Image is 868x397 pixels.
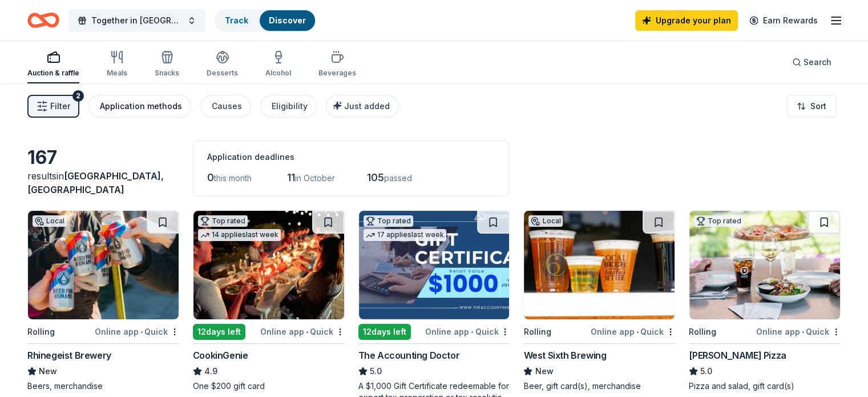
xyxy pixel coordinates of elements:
a: Image for Dewey's PizzaTop ratedRollingOnline app•Quick[PERSON_NAME] Pizza5.0Pizza and salad, gif... [689,210,841,392]
div: Online app Quick [95,324,179,339]
div: 17 applies last week [364,229,446,241]
button: Causes [200,95,251,118]
span: 4.9 [204,364,217,378]
a: Track [225,15,248,25]
img: Image for Dewey's Pizza [689,211,840,319]
div: Beverages [318,69,356,78]
span: Just added [344,101,390,111]
div: Eligibility [272,99,308,113]
span: • [471,327,473,336]
img: Image for The Accounting Doctor [359,211,510,319]
span: New [39,364,57,378]
button: Alcohol [265,46,291,83]
div: 12 days left [358,324,411,340]
div: Causes [212,99,242,113]
div: results [27,169,179,197]
div: Local [33,215,67,227]
span: 105 [367,171,384,183]
span: Together in [GEOGRAPHIC_DATA] [91,14,183,27]
button: Sort [787,95,836,118]
span: in [27,170,164,195]
div: Rolling [689,325,716,339]
button: Together in [GEOGRAPHIC_DATA] [68,9,205,32]
div: 14 applies last week [198,229,281,241]
span: 5.0 [370,364,382,378]
div: Rhinegeist Brewery [27,348,111,362]
span: 0 [207,171,214,183]
div: Auction & raffle [27,69,79,78]
span: passed [384,173,412,183]
span: [GEOGRAPHIC_DATA], [GEOGRAPHIC_DATA] [27,170,164,195]
div: Top rated [694,215,744,227]
div: Online app Quick [591,324,675,339]
button: Beverages [318,46,356,83]
a: Image for Rhinegeist BreweryLocalRollingOnline app•QuickRhinegeist BreweryNewBeers, merchandise [27,210,179,392]
div: Rolling [523,325,551,339]
div: Local [528,215,563,227]
a: Home [27,7,59,34]
span: in October [295,173,335,183]
img: Image for West Sixth Brewing [524,211,675,319]
div: 2 [72,90,84,102]
div: Online app Quick [756,324,841,339]
div: 167 [27,146,179,169]
a: Discover [269,15,306,25]
span: • [140,327,143,336]
div: Online app Quick [425,324,510,339]
span: 11 [287,171,295,183]
a: Earn Rewards [742,10,825,31]
span: • [636,327,639,336]
div: The Accounting Doctor [358,348,460,362]
div: Beers, merchandise [27,380,179,392]
div: Desserts [207,69,238,78]
div: 12 days left [193,324,245,340]
button: Meals [107,46,127,83]
a: Image for West Sixth BrewingLocalRollingOnline app•QuickWest Sixth BrewingNewBeer, gift card(s), ... [523,210,675,392]
div: [PERSON_NAME] Pizza [689,348,786,362]
a: Image for CookinGenieTop rated14 applieslast week12days leftOnline app•QuickCookinGenie4.9One $20... [193,210,345,392]
div: One $200 gift card [193,380,345,392]
button: Filter2 [27,95,79,118]
div: Rolling [27,325,55,339]
div: West Sixth Brewing [523,348,606,362]
span: Search [804,55,831,69]
div: Alcohol [265,69,291,78]
div: Top rated [198,215,248,227]
img: Image for Rhinegeist Brewery [28,211,179,319]
span: Sort [810,99,826,113]
button: Desserts [207,46,238,83]
span: • [306,327,308,336]
div: Pizza and salad, gift card(s) [689,380,841,392]
span: Filter [50,99,70,113]
span: New [535,364,553,378]
div: Online app Quick [260,324,345,339]
button: Eligibility [260,95,317,118]
button: Search [783,51,841,74]
button: Auction & raffle [27,46,79,83]
button: Application methods [88,95,191,118]
a: Upgrade your plan [635,10,738,31]
div: CookinGenie [193,348,248,362]
button: Just added [326,95,399,118]
span: • [802,327,804,336]
button: Snacks [155,46,179,83]
div: Application methods [100,99,182,113]
div: Beer, gift card(s), merchandise [523,380,675,392]
span: 5.0 [700,364,712,378]
div: Snacks [155,69,179,78]
span: this month [214,173,252,183]
div: Application deadlines [207,150,495,164]
div: Top rated [364,215,413,227]
img: Image for CookinGenie [193,211,344,319]
div: Meals [107,69,127,78]
button: TrackDiscover [215,9,316,32]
